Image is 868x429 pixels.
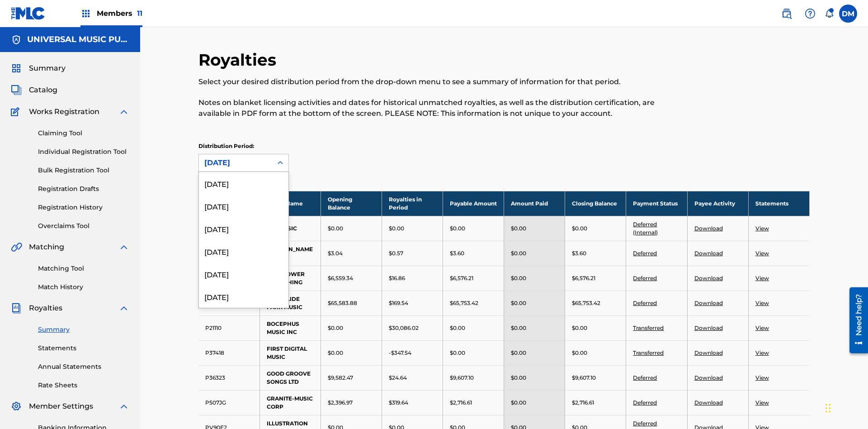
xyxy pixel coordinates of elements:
p: $65,583.88 [328,299,357,307]
img: search [781,8,792,19]
p: $0.00 [511,299,526,307]
p: $0.00 [511,249,526,257]
img: expand [118,242,129,253]
a: Deferred (Internal) [633,221,658,236]
p: $0.00 [572,324,587,332]
a: View [755,399,769,406]
td: BOCEPHUS MUSIC INC [259,315,321,340]
p: $24.64 [389,374,407,382]
p: $9,582.47 [328,374,353,382]
p: $0.00 [511,374,526,382]
p: $0.00 [450,224,465,233]
div: Notifications [825,9,834,18]
th: Payable Amount [443,191,504,216]
a: Download [694,324,723,331]
p: $2,396.97 [328,399,353,407]
td: P36323 [198,365,259,390]
a: View [755,374,769,381]
p: $6,576.21 [450,274,473,282]
p: $0.00 [328,224,343,233]
p: $0.00 [450,349,465,357]
a: View [755,300,769,306]
p: $2,716.61 [572,399,594,407]
a: Registration History [38,203,129,212]
div: Drag [826,395,831,422]
p: $319.64 [389,399,408,407]
th: Payee Name [259,191,321,216]
div: [DATE] [199,262,288,285]
img: expand [118,303,129,314]
p: $0.00 [328,324,343,332]
div: [DATE] [204,157,267,168]
span: 11 [137,9,142,18]
td: GOOD GROOVE SONGS LTD [259,365,321,390]
img: MLC Logo [11,7,46,20]
span: Summary [29,63,66,74]
a: Download [694,300,723,306]
span: Catalog [29,85,57,95]
a: Claiming Tool [38,129,129,138]
p: $3.60 [572,249,586,257]
p: $0.00 [572,349,587,357]
img: Catalog [11,85,22,95]
a: Download [694,225,723,232]
img: help [805,8,816,19]
a: Match History [38,282,129,292]
p: $0.00 [328,349,343,357]
p: $0.00 [450,324,465,332]
p: $0.00 [511,324,526,332]
a: Deferred [633,250,657,257]
a: Individual Registration Tool [38,147,129,157]
td: 360 MUSIC [259,216,321,241]
a: Matching Tool [38,264,129,273]
p: Select your desired distribution period from the drop-down menu to see a summary of information f... [198,76,669,87]
p: $9,607.10 [450,374,474,382]
a: View [755,250,769,257]
p: $3.04 [328,249,343,257]
a: View [755,349,769,356]
a: Download [694,275,723,281]
p: $0.00 [572,224,587,233]
th: Royalties in Period [382,191,443,216]
a: Public Search [778,5,796,23]
img: Royalties [11,303,22,314]
p: $6,576.21 [572,274,595,282]
a: Download [694,349,723,356]
a: Download [694,399,723,406]
th: Closing Balance [565,191,626,216]
p: $0.00 [511,274,526,282]
a: Rate Sheets [38,381,129,390]
div: [DATE] [199,285,288,308]
p: -$347.54 [389,349,411,357]
a: Deferred [633,374,657,381]
a: Statements [38,343,129,353]
th: Statements [748,191,809,216]
a: Registration Drafts [38,184,129,194]
p: $6,559.34 [328,274,353,282]
img: expand [118,106,129,117]
iframe: Chat Widget [823,386,868,429]
a: Download [694,250,723,257]
img: Summary [11,63,22,74]
img: Matching [11,242,22,253]
a: View [755,225,769,232]
a: Bulk Registration Tool [38,166,129,175]
td: BLUE SLIDE PARK MUSIC [259,291,321,315]
p: $0.00 [511,399,526,407]
td: P37418 [198,340,259,365]
p: $65,753.42 [450,299,478,307]
p: $30,086.02 [389,324,419,332]
td: P507JG [198,390,259,415]
span: Members [97,8,142,19]
p: Notes on blanket licensing activities and dates for historical unmatched royalties, as well as th... [198,97,669,119]
p: $0.57 [389,249,403,257]
td: [PERSON_NAME] [259,241,321,266]
th: Payee Activity [687,191,748,216]
a: Deferred [633,300,657,306]
a: Deferred [633,275,657,281]
p: $2,716.61 [450,399,472,407]
th: Amount Paid [504,191,565,216]
div: [DATE] [199,217,288,240]
img: expand [118,401,129,412]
